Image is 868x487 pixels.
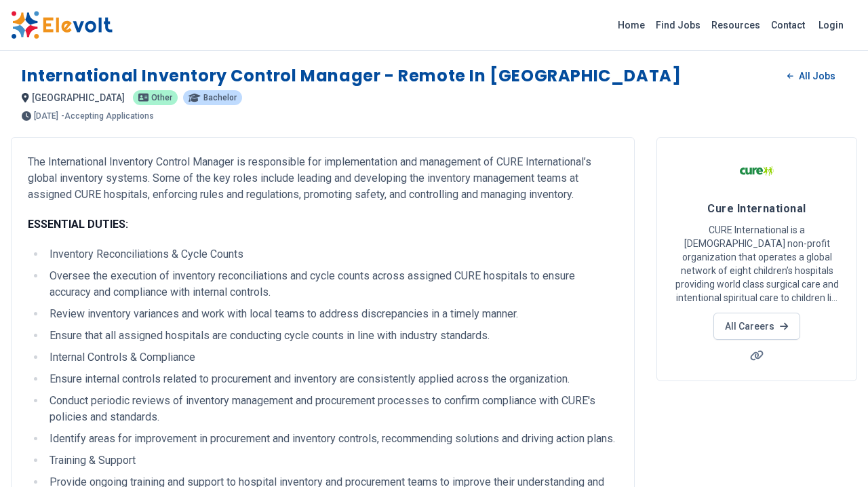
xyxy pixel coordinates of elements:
[34,112,58,120] span: [DATE]
[706,14,766,36] a: Resources
[673,223,840,305] p: CURE International is a [DEMOGRAPHIC_DATA] non-profit organization that operates a global network...
[45,328,618,344] li: Ensure that all assigned hospitals are conducting cycle counts in line with industry standards.
[650,14,706,36] a: Find Jobs
[45,393,618,425] li: Conduct periodic reviews of inventory management and procurement processes to confirm compliance ...
[45,452,618,469] li: Training & Support
[22,65,681,87] h1: International Inventory Control Manager - Remote in [GEOGRAPHIC_DATA]
[45,431,618,447] li: Identify areas for improvement in procurement and inventory controls, recommending solutions and ...
[45,371,618,387] li: Ensure internal controls related to procurement and inventory are consistently applied across the...
[766,14,810,36] a: Contact
[45,349,618,366] li: Internal Controls & Compliance
[612,14,650,36] a: Home
[45,246,618,262] li: Inventory Reconciliations & Cycle Counts
[713,313,800,340] a: All Careers
[61,112,154,120] p: - Accepting Applications
[11,11,113,39] img: Elevolt
[740,154,774,188] img: Cure International
[776,66,846,86] a: All Jobs
[810,12,852,39] a: Login
[45,306,618,322] li: Review inventory variances and work with local teams to address discrepancies in a timely manner.
[203,94,237,102] span: Bachelor
[707,202,806,215] span: Cure International
[28,154,618,203] p: The International Inventory Control Manager is responsible for implementation and management of C...
[151,94,172,102] span: Other
[32,92,125,103] span: [GEOGRAPHIC_DATA]
[45,268,618,300] li: Oversee the execution of inventory reconciliations and cycle counts across assigned CURE hospital...
[28,218,128,231] strong: ESSENTIAL DUTIES:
